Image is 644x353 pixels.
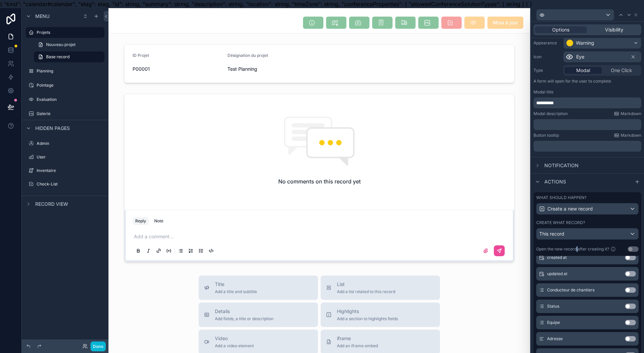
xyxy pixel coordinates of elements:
div: Open the new record after creating it? [536,245,617,253]
span: Highlights [337,308,398,315]
span: List [337,281,395,288]
span: Visibility [605,26,623,33]
span: iframe [337,335,378,342]
button: This record [536,228,639,240]
span: Eye [576,53,584,60]
label: Modal description [534,111,568,116]
a: Evaluation [26,94,104,105]
p: A form will open for the user to complete [534,79,641,87]
span: Create a new record [547,205,593,212]
button: Create a new record [536,203,639,215]
label: Galerie [37,111,103,116]
a: Admin [26,138,104,149]
a: Pointage [26,80,104,91]
span: Status [547,304,559,309]
span: Base record [46,54,69,60]
a: Base record [34,51,104,62]
label: Projets [37,30,100,35]
a: Nouveau projet [34,39,104,50]
span: Actions [544,178,566,185]
label: Type [534,68,561,73]
span: Notification [544,162,579,169]
span: Record view [35,201,68,207]
label: Admin [37,141,103,146]
span: Hidden pages [35,125,70,132]
div: scrollable content [534,119,641,130]
span: Title [215,281,257,288]
label: Inventaire [37,168,103,173]
span: Equipe [547,320,560,325]
button: DetailsAdd fields, a title or description [199,303,318,327]
span: Add a list related to this record [337,289,395,294]
span: created at [547,255,567,260]
a: Planning [26,66,104,76]
div: scrollable content [534,141,641,152]
span: Add fields, a title or description [215,316,274,322]
label: Icon [534,54,561,60]
span: updated at [547,271,567,277]
button: Done [90,341,106,351]
a: Markdown [614,133,641,138]
a: User [26,152,104,162]
label: Modal title [534,89,554,95]
button: HighlightsAdd a section to highlights fields [321,303,440,327]
div: scrollable content [534,97,641,108]
label: Appearance [534,40,561,46]
label: Planning [37,68,103,74]
span: Nouveau projet [46,42,76,47]
div: scrollable content [22,8,108,353]
span: Modal [576,67,590,74]
span: Conducteur de chantiers [547,287,595,293]
button: ListAdd a list related to this record [321,275,440,300]
a: Inventaire [26,165,104,176]
a: Galerie [26,108,104,119]
span: Add an iframe embed [337,343,378,349]
label: User [37,154,103,160]
a: Check-List [26,179,104,190]
span: Markdown [621,111,641,116]
span: Details [215,308,274,315]
label: Check-List [37,181,103,187]
span: This record [539,231,564,237]
span: Adresse [547,336,563,341]
div: Warning [576,40,594,46]
span: Options [552,26,569,33]
span: Video [215,335,254,342]
span: Add a video element [215,343,254,349]
button: TitleAdd a title and subtitle [199,275,318,300]
span: Menu [35,13,49,20]
label: Evaluation [37,97,103,102]
span: One Click [611,67,632,74]
span: Markdown [621,133,641,138]
label: What should happen? [536,195,586,200]
button: Warning [563,37,641,49]
span: Add a title and subtitle [215,289,257,294]
a: Markdown [614,111,641,116]
a: Projets [26,27,104,38]
span: Add a section to highlights fields [337,316,398,322]
label: Create what record? [536,220,585,225]
label: Button tooltip [534,133,559,138]
label: Pointage [37,83,103,88]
